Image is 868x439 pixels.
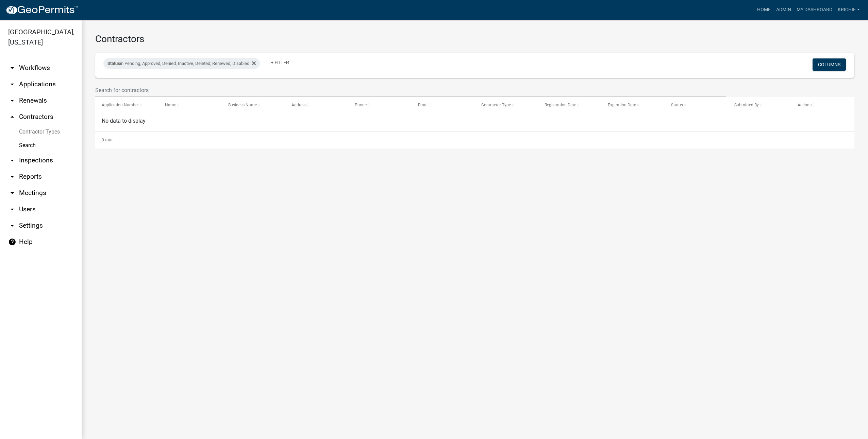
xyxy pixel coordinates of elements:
i: arrow_drop_down [8,80,16,88]
i: arrow_drop_down [8,173,16,181]
span: Registration Date [545,103,576,107]
span: Business Name [228,103,257,107]
i: arrow_drop_down [8,205,16,213]
span: Actions [798,103,812,107]
i: arrow_drop_up [8,113,16,121]
a: + Filter [265,56,295,69]
span: Status [107,61,120,66]
a: My Dashboard [794,3,835,16]
input: Search for contractors [95,83,726,97]
span: Address [291,103,306,107]
i: help [8,238,16,246]
datatable-header-cell: Business Name [222,97,285,113]
button: Columns [813,58,846,71]
span: Expiration Date [608,103,636,107]
datatable-header-cell: Application Number [95,97,158,113]
datatable-header-cell: Expiration Date [601,97,665,113]
i: arrow_drop_down [8,96,16,105]
span: Application Number [102,103,139,107]
span: Phone [355,103,367,107]
span: Status [671,103,683,107]
datatable-header-cell: Submitted By [728,97,791,113]
span: Email [418,103,429,107]
span: Contractor Type [481,103,511,107]
i: arrow_drop_down [8,189,16,197]
datatable-header-cell: Contractor Type [475,97,538,113]
datatable-header-cell: Registration Date [538,97,601,113]
a: Admin [773,3,794,16]
a: krichie [835,3,863,16]
i: arrow_drop_down [8,64,16,72]
span: Submitted By [734,103,759,107]
i: arrow_drop_down [8,222,16,230]
datatable-header-cell: Address [285,97,348,113]
datatable-header-cell: Status [665,97,728,113]
h3: Contractors [95,33,854,45]
div: in Pending, Approved, Denied, Inactive, Deleted, Renewed, Disabled [103,58,260,69]
datatable-header-cell: Email [412,97,475,113]
datatable-header-cell: Phone [348,97,412,113]
i: arrow_drop_down [8,156,16,164]
datatable-header-cell: Name [158,97,222,113]
div: No data to display [95,114,854,131]
span: Name [165,103,176,107]
div: 0 total [95,131,854,148]
a: Home [754,3,773,16]
datatable-header-cell: Actions [791,97,854,113]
